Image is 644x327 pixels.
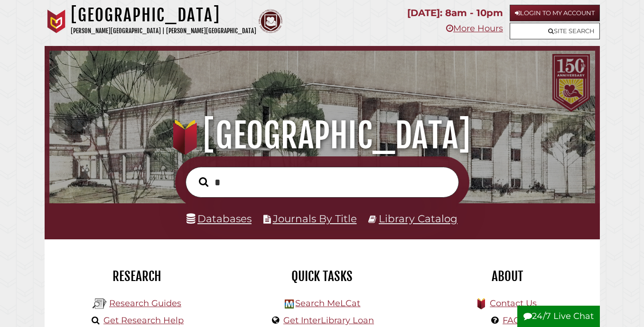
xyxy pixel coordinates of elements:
[283,315,374,326] a: Get InterLibrary Loan
[237,268,408,284] h2: Quick Tasks
[510,5,600,21] a: Login to My Account
[490,298,537,309] a: Contact Us
[446,23,503,34] a: More Hours
[407,5,503,21] p: [DATE]: 8am - 10pm
[259,9,282,33] img: Calvin Theological Seminary
[379,212,457,225] a: Library Catalog
[45,9,68,33] img: Calvin University
[71,26,256,36] p: [PERSON_NAME][GEOGRAPHIC_DATA] | [PERSON_NAME][GEOGRAPHIC_DATA]
[285,300,294,309] img: Hekman Library Logo
[422,268,593,284] h2: About
[52,268,223,284] h2: Research
[103,315,184,326] a: Get Research Help
[503,315,525,326] a: FAQs
[93,297,107,311] img: Hekman Library Logo
[273,212,357,225] a: Journals By Title
[59,115,585,156] h1: [GEOGRAPHIC_DATA]
[295,298,360,309] a: Search MeLCat
[187,212,252,225] a: Databases
[71,5,256,26] h1: [GEOGRAPHIC_DATA]
[109,298,181,309] a: Research Guides
[510,23,600,39] a: Site Search
[199,177,208,187] i: Search
[194,174,213,189] button: Search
